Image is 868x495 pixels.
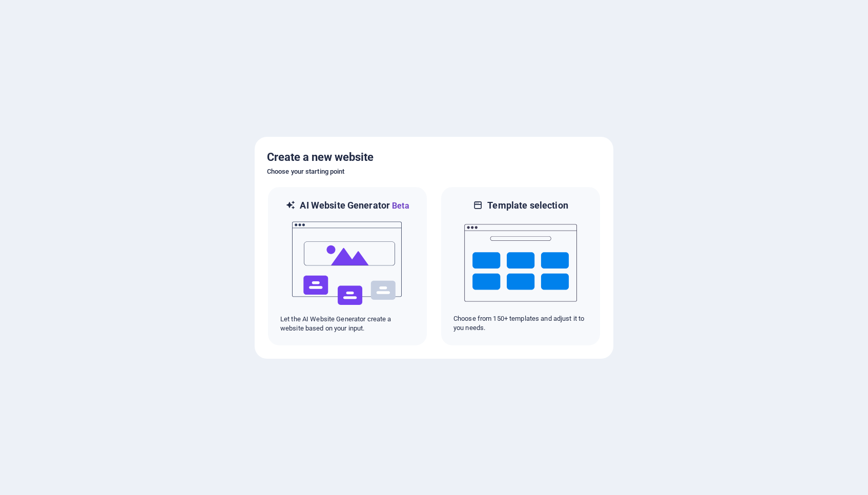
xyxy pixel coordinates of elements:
h5: Create a new website [267,149,601,166]
div: AI Website GeneratorBetaaiLet the AI Website Generator create a website based on your input. [267,186,428,346]
div: Template selectionChoose from 150+ templates and adjust it to you needs. [440,186,601,346]
p: Let the AI Website Generator create a website based on your input. [280,315,415,333]
p: Choose from 150+ templates and adjust it to you needs. [453,314,588,333]
h6: Choose your starting point [267,166,601,178]
span: Beta [390,201,409,211]
h6: Template selection [487,199,568,212]
img: ai [291,212,404,315]
h6: AI Website Generator [300,199,409,212]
